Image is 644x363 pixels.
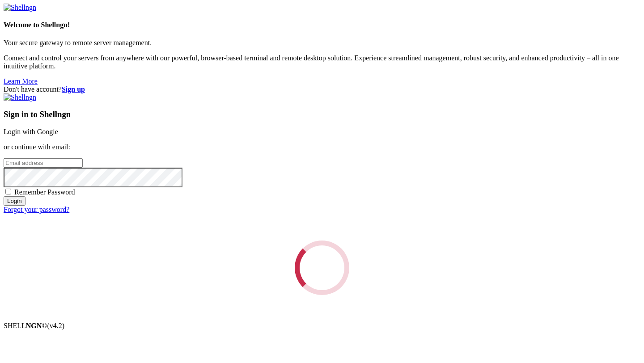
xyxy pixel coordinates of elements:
[4,158,83,168] input: Email address
[4,143,640,151] p: or continue with email:
[4,4,36,12] img: Shellngn
[4,39,640,47] p: Your secure gateway to remote server management.
[4,110,640,119] h3: Sign in to Shellngn
[4,196,25,206] input: Login
[4,322,64,329] span: SHELL ©
[14,188,75,196] span: Remember Password
[295,241,349,295] div: Loading...
[4,93,36,101] img: Shellngn
[4,21,640,29] h4: Welcome to Shellngn!
[26,322,42,329] b: NGN
[62,85,85,93] a: Sign up
[47,322,65,329] span: 4.2.0
[4,128,58,135] a: Login with Google
[4,77,38,85] a: Learn More
[5,189,11,194] input: Remember Password
[4,54,640,70] p: Connect and control your servers from anywhere with our powerful, browser-based terminal and remo...
[4,85,640,93] div: Don't have account?
[4,206,69,213] a: Forgot your password?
